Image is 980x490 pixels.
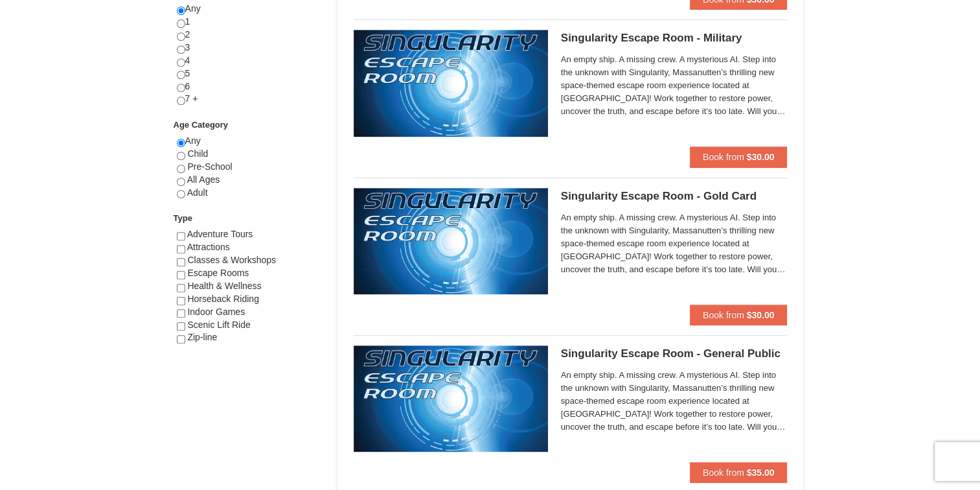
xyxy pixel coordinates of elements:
[187,281,261,291] span: Health & Wellness
[703,310,744,320] span: Book from
[177,3,321,119] div: Any 1 2 3 4 5 6 7 +
[177,135,321,212] div: Any
[187,255,276,265] span: Classes & Workshops
[561,53,788,118] span: An empty ship. A missing crew. A mysterious AI. Step into the unknown with Singularity, Massanutt...
[187,174,220,185] span: All Ages
[187,229,253,239] span: Adventure Tours
[187,242,230,252] span: Attractions
[187,320,250,330] span: Scenic Lift Ride
[690,462,788,483] button: Book from $35.00
[690,305,788,325] button: Book from $30.00
[174,120,229,130] strong: Age Category
[747,152,775,162] strong: $30.00
[690,146,788,167] button: Book from $30.00
[703,467,744,478] span: Book from
[187,148,208,159] span: Child
[561,347,788,360] h5: Singularity Escape Room - General Public
[561,369,788,434] span: An empty ship. A missing crew. A mysterious AI. Step into the unknown with Singularity, Massanutt...
[561,190,788,203] h5: Singularity Escape Room - Gold Card
[187,294,259,304] span: Horseback Riding
[747,310,775,320] strong: $30.00
[174,213,192,223] strong: Type
[187,307,245,317] span: Indoor Games
[561,211,788,276] span: An empty ship. A missing crew. A mysterious AI. Step into the unknown with Singularity, Massanutt...
[703,152,744,162] span: Book from
[354,188,548,294] img: 6619913-513-94f1c799.jpg
[354,345,548,452] img: 6619913-527-a9527fc8.jpg
[187,332,217,342] span: Zip-line
[747,467,775,478] strong: $35.00
[187,268,249,278] span: Escape Rooms
[561,32,788,45] h5: Singularity Escape Room - Military
[187,161,232,172] span: Pre-School
[354,30,548,136] img: 6619913-520-2f5f5301.jpg
[187,187,208,198] span: Adult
